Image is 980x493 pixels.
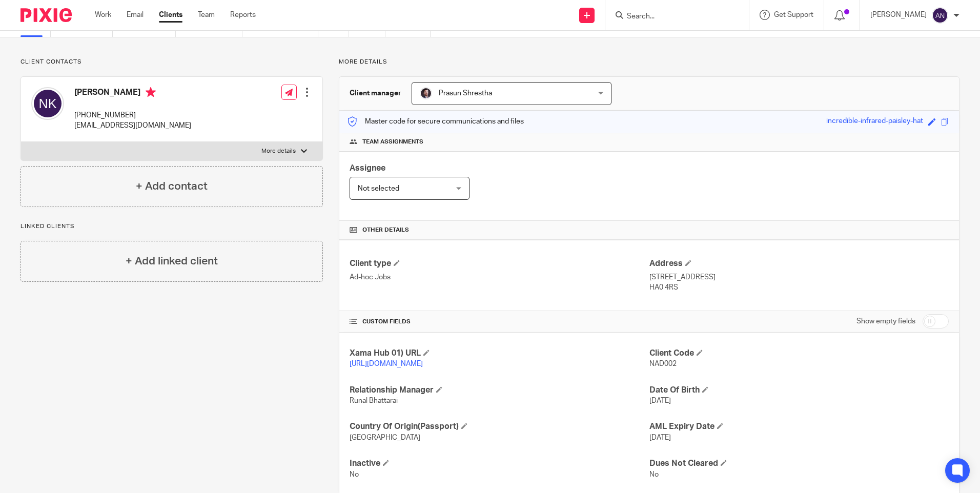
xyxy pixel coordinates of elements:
[74,120,191,131] p: [EMAIL_ADDRESS][DOMAIN_NAME]
[198,10,215,20] a: Team
[339,58,959,66] p: More details
[649,385,949,396] h4: Date Of Birth
[649,272,949,282] p: [STREET_ADDRESS]
[350,421,649,432] h4: Country Of Origin(Passport)
[21,222,323,231] p: Linked clients
[21,58,323,66] p: Client contacts
[350,348,649,359] h4: Xama Hub 01) URL
[230,10,256,20] a: Reports
[649,434,671,441] span: [DATE]
[439,90,492,97] span: Prasun Shrestha
[350,360,423,367] a: [URL][DOMAIN_NAME]
[649,421,949,432] h4: AML Expiry Date
[350,471,359,478] span: No
[358,185,399,192] span: Not selected
[649,282,949,293] p: HA0 4RS
[350,318,649,326] h4: CUSTOM FIELDS
[159,10,182,20] a: Clients
[826,116,923,128] div: incredible-infrared-paisley-hat
[74,87,191,100] h4: [PERSON_NAME]
[626,12,718,22] input: Search
[856,316,915,326] label: Show empty fields
[136,178,208,194] h4: + Add contact
[774,11,813,18] span: Get Support
[146,87,156,97] i: Primary
[261,147,296,155] p: More details
[21,8,72,22] img: Pixie
[362,138,423,146] span: Team assignments
[350,272,649,282] p: Ad-hoc Jobs
[31,87,64,120] img: svg%3E
[649,397,671,404] span: [DATE]
[74,110,191,120] p: [PHONE_NUMBER]
[362,226,409,234] span: Other details
[649,458,949,469] h4: Dues Not Cleared
[649,471,659,478] span: No
[350,88,401,98] h3: Client manager
[95,10,111,20] a: Work
[127,10,144,20] a: Email
[350,397,398,404] span: Runal Bhattarai
[932,7,948,24] img: svg%3E
[126,253,218,269] h4: + Add linked client
[347,116,524,127] p: Master code for secure communications and files
[350,164,385,172] span: Assignee
[649,258,949,269] h4: Address
[649,360,677,367] span: NAD002
[350,458,649,469] h4: Inactive
[420,87,432,99] img: Capture.PNG
[870,10,927,20] p: [PERSON_NAME]
[350,385,649,396] h4: Relationship Manager
[350,434,420,441] span: [GEOGRAPHIC_DATA]
[649,348,949,359] h4: Client Code
[350,258,649,269] h4: Client type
